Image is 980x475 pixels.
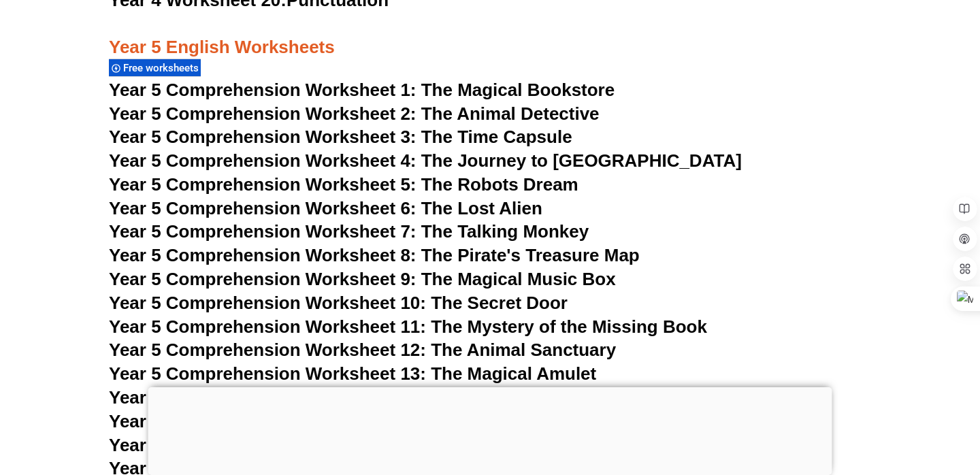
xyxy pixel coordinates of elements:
[109,293,568,313] a: Year 5 Comprehension Worksheet 10: The Secret Door
[109,13,871,59] h3: Year 5 English Worksheets
[109,269,616,289] a: Year 5 Comprehension Worksheet 9: The Magical Music Box
[109,363,596,384] a: Year 5 Comprehension Worksheet 13: The Magical Amulet
[109,127,572,147] a: Year 5 Comprehension Worksheet 3: The Time Capsule
[109,103,600,124] a: Year 5 Comprehension Worksheet 2: The Animal Detective
[109,387,636,408] a: Year 5 Comprehension Worksheet 14: The Talking Water Bottle
[109,411,476,431] a: Year 5 Worksheet 1:Adjectives and Adverbs
[109,150,742,171] a: Year 5 Comprehension Worksheet 4: The Journey to [GEOGRAPHIC_DATA]
[109,221,589,242] a: Year 5 Comprehension Worksheet 7: The Talking Monkey
[109,411,277,431] span: Year 5 Worksheet 1:
[109,316,707,337] a: Year 5 Comprehension Worksheet 11: The Mystery of the Missing Book
[747,321,980,475] iframe: Chat Widget
[109,174,578,195] a: Year 5 Comprehension Worksheet 5: The Robots Dream
[109,340,616,360] a: Year 5 Comprehension Worksheet 12: The Animal Sanctuary
[123,62,203,74] span: Free worksheets
[109,245,640,265] a: Year 5 Comprehension Worksheet 8: The Pirate's Treasure Map
[109,80,615,100] a: Year 5 Comprehension Worksheet 1: The Magical Bookstore
[109,435,444,455] a: Year 5 Worksheet 2:Complex Sentences
[109,198,542,218] a: Year 5 Comprehension Worksheet 6: The Lost Alien
[109,435,277,455] span: Year 5 Worksheet 2:
[148,387,832,472] iframe: Advertisement
[109,59,201,77] div: Free worksheets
